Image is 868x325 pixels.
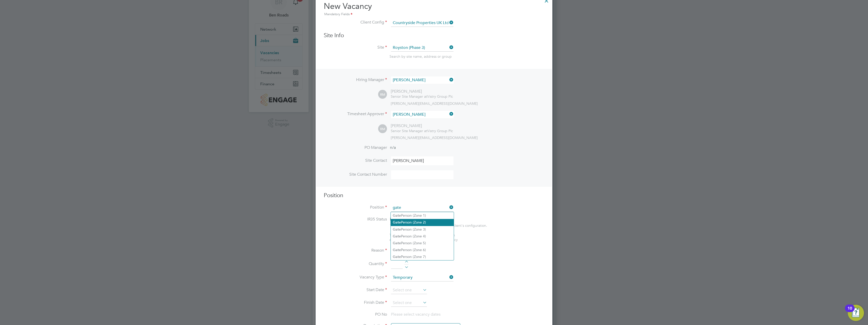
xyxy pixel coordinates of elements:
[391,101,478,106] span: [PERSON_NAME][EMAIL_ADDRESS][DOMAIN_NAME]
[393,234,401,238] b: Gate
[391,94,427,99] span: Senior Site Manager at
[324,77,387,83] label: Hiring Manager
[393,220,401,225] b: Gate
[390,222,487,228] div: This feature can be enabled under this client's configuration.
[391,129,453,133] div: Vistry Group Plc
[391,274,453,281] input: Select one
[391,123,453,129] div: [PERSON_NAME]
[324,312,387,317] label: PO No
[391,219,454,226] li: Person (Zone 2)
[378,90,387,99] span: RM
[324,145,387,150] label: PO Manager
[391,240,454,247] li: Person (Zone 5)
[391,94,453,99] div: Vistry Group Plc
[389,233,458,242] span: The status determination for this position can be updated after creating the vacancy
[324,275,387,280] label: Vacancy Type
[324,261,387,267] label: Quantity
[391,76,453,84] input: Search for...
[324,158,387,163] label: Site Contact
[393,213,401,218] b: Gate
[391,212,454,219] li: Person (Zone 1)
[848,305,864,321] button: Open Resource Center, 10 new notifications
[324,205,387,210] label: Position
[391,44,453,52] input: Search for...
[324,1,544,17] h2: New Vacancy
[324,287,387,293] label: Start Date
[390,217,431,222] span: Disabled for this client.
[391,204,453,212] input: Search for...
[324,248,387,253] label: Reason
[324,20,387,25] label: Client Config
[391,89,453,94] div: [PERSON_NAME]
[393,248,401,252] b: Gate
[324,32,544,39] h3: Site Info
[391,129,427,133] span: Senior Site Manager at
[391,226,454,233] li: Person (Zone 3)
[391,111,453,118] input: Search for...
[324,300,387,305] label: Finish Date
[391,19,453,27] input: Search for...
[324,111,387,117] label: Timesheet Approver
[391,135,478,140] span: [PERSON_NAME][EMAIL_ADDRESS][DOMAIN_NAME]
[393,227,401,232] b: Gate
[324,172,387,177] label: Site Contact Number
[391,299,427,307] input: Select one
[324,192,544,199] h3: Position
[378,125,387,133] span: RM
[391,247,454,253] li: Person (Zone 6)
[390,145,396,150] span: n/a
[389,54,452,59] span: Search by site name, address or group
[324,217,387,222] label: IR35 Status
[391,312,441,317] span: Please select vacancy dates
[391,233,454,240] li: Person (Zone 4)
[393,241,401,245] b: Gate
[324,45,387,50] label: Site
[848,308,852,315] div: 10
[391,287,427,294] input: Select one
[324,12,544,17] div: Mandatory Fields
[393,255,401,259] b: Gate
[391,253,454,260] li: Person (Zone 7)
